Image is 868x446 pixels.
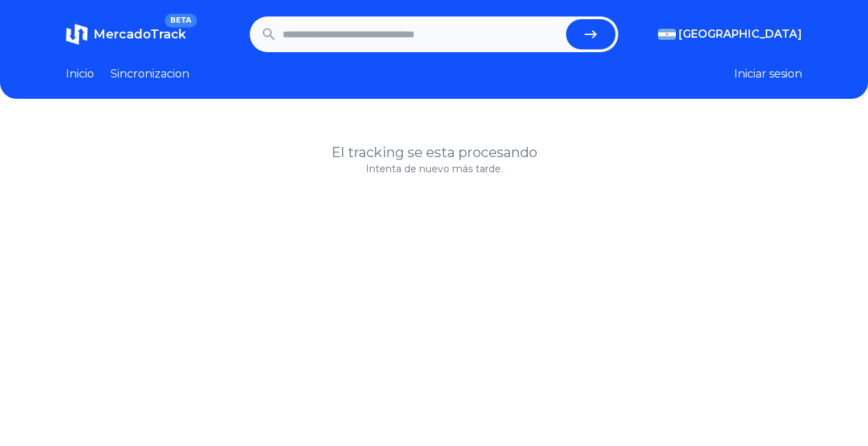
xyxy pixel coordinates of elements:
span: MercadoTrack [93,27,186,42]
img: MercadoTrack [66,23,88,45]
span: [GEOGRAPHIC_DATA] [679,26,802,43]
span: BETA [165,14,197,27]
button: Iniciar sesion [734,66,802,82]
p: Intenta de nuevo más tarde. [66,162,802,176]
a: Sincronizacion [110,66,189,82]
h1: El tracking se esta procesando [66,143,802,162]
a: Inicio [66,66,94,82]
img: Argentina [658,29,676,40]
a: MercadoTrackBETA [66,23,186,45]
button: [GEOGRAPHIC_DATA] [658,26,802,43]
